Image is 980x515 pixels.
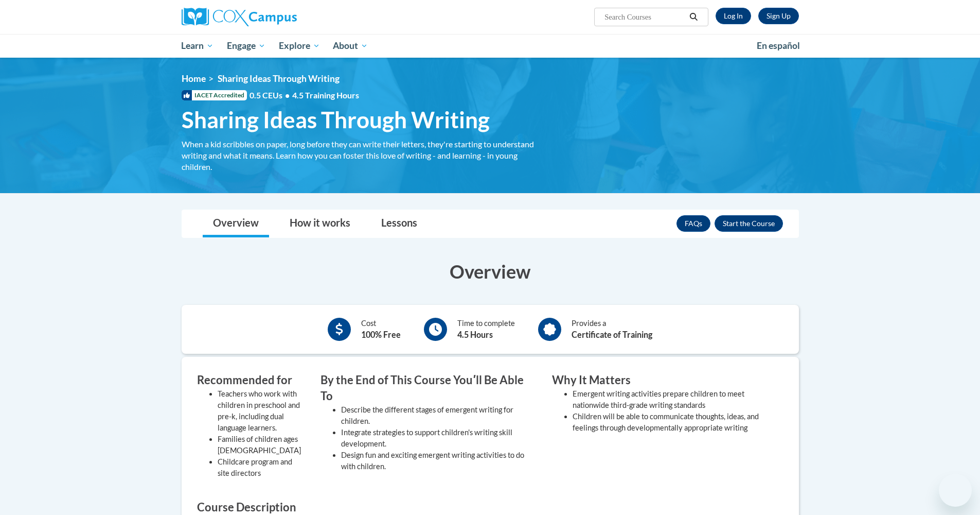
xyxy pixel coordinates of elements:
a: Lessons [371,210,427,237]
a: Register [758,8,799,24]
li: Childcare program and site directors [218,456,305,479]
a: Home [182,73,206,84]
a: En español [750,35,807,57]
a: How it works [279,210,361,237]
b: Certificate of Training [572,330,652,339]
h3: By the End of This Course Youʹll Be Able To [320,372,537,404]
span: Engage [227,40,265,52]
a: Engage [220,34,272,58]
h3: Why It Matters [552,372,768,388]
a: About [326,34,375,58]
span: Sharing Ideas Through Writing [218,73,340,84]
li: Families of children ages [DEMOGRAPHIC_DATA] [218,434,305,456]
div: Time to complete [457,318,515,341]
span: • [285,90,290,100]
li: Describe the different stages of emergent writing for children. [341,404,537,427]
li: Children will be able to communicate thoughts, ideas, and feelings through developmentally approp... [573,411,768,434]
h3: Overview [182,259,799,284]
li: Design fun and exciting emergent writing activities to do with children. [341,450,537,472]
button: Search [686,11,701,23]
a: Log In [716,8,751,24]
span: Learn [181,40,213,52]
img: Cox Campus [182,8,297,26]
span: IACET Accredited [182,90,247,100]
input: Search Courses [603,11,686,23]
div: When a kid scribbles on paper, long before they can write their letters, they're starting to unde... [182,139,537,173]
span: Sharing Ideas Through Writing [182,106,490,133]
a: FAQs [676,215,710,232]
span: En español [757,40,800,51]
button: Enroll [715,215,783,232]
a: Explore [272,34,327,58]
span: 4.5 Training Hours [292,90,359,100]
div: Provides a [572,318,652,341]
div: Cost [361,318,401,341]
a: Learn [175,34,221,58]
span: About [333,40,368,52]
span: Explore [279,40,320,52]
a: Overview [203,210,269,237]
h3: Recommended for [197,372,305,388]
b: 100% Free [361,330,401,339]
li: Teachers who work with children in preschool and pre-k, including dual language learners. [218,388,305,434]
b: 4.5 Hours [457,330,493,339]
a: Cox Campus [182,8,377,26]
li: Emergent writing activities prepare children to meet nationwide third-grade writing standards [573,388,768,411]
iframe: Button to launch messaging window [939,474,972,507]
div: Main menu [166,34,814,58]
li: Integrate strategies to support children's writing skill development. [341,427,537,450]
span: 0.5 CEUs [250,90,359,101]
